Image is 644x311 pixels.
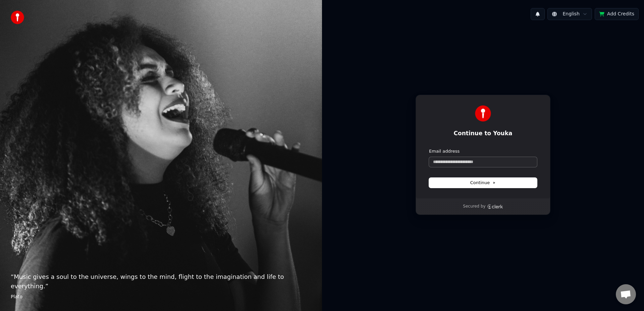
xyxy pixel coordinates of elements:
div: Open chat [616,284,636,304]
h1: Continue to Youka [429,130,537,138]
button: Add Credits [595,8,639,20]
span: Continue [470,180,496,186]
label: Email address [429,148,460,154]
p: Secured by [463,204,485,209]
footer: Plato [11,294,311,300]
img: youka [11,11,24,24]
button: Continue [429,178,537,188]
a: Clerk logo [487,204,503,209]
img: Youka [475,105,491,122]
p: “ Music gives a soul to the universe, wings to the mind, flight to the imagination and life to ev... [11,272,311,291]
